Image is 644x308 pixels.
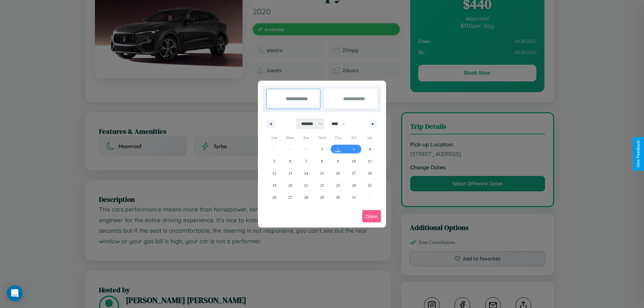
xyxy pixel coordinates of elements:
[298,167,314,179] button: 14
[314,167,330,179] button: 15
[352,155,356,167] span: 10
[330,155,346,167] button: 9
[636,140,641,168] div: Give Feedback
[282,167,298,179] button: 13
[282,155,298,167] button: 6
[266,179,282,191] button: 19
[362,143,378,155] button: 4
[288,179,292,191] span: 20
[298,191,314,203] button: 28
[368,155,372,167] span: 11
[346,155,362,167] button: 10
[369,143,371,155] span: 4
[282,191,298,203] button: 27
[362,132,378,143] span: Sat
[288,167,292,179] span: 13
[321,143,323,155] span: 1
[298,179,314,191] button: 21
[305,155,307,167] span: 7
[314,179,330,191] button: 22
[368,179,372,191] span: 25
[298,132,314,143] span: Tue
[362,210,381,223] button: Done
[352,167,356,179] span: 17
[330,143,346,155] button: 2
[353,143,355,155] span: 3
[266,167,282,179] button: 12
[272,191,276,203] span: 26
[368,167,372,179] span: 18
[272,179,276,191] span: 19
[320,191,324,203] span: 29
[288,191,292,203] span: 27
[266,191,282,203] button: 26
[346,167,362,179] button: 17
[346,143,362,155] button: 3
[337,155,339,167] span: 9
[352,179,356,191] span: 24
[330,191,346,203] button: 30
[266,132,282,143] span: Sun
[304,191,308,203] span: 28
[330,167,346,179] button: 16
[337,143,339,155] span: 2
[314,155,330,167] button: 8
[282,132,298,143] span: Mon
[289,155,291,167] span: 6
[336,179,340,191] span: 23
[282,179,298,191] button: 20
[298,155,314,167] button: 7
[330,132,346,143] span: Thu
[336,191,340,203] span: 30
[272,167,276,179] span: 12
[266,155,282,167] button: 5
[314,132,330,143] span: Wed
[304,167,308,179] span: 14
[346,191,362,203] button: 31
[346,179,362,191] button: 24
[304,179,308,191] span: 21
[336,167,340,179] span: 16
[320,179,324,191] span: 22
[7,285,23,301] div: Open Intercom Messenger
[273,155,275,167] span: 5
[320,167,324,179] span: 15
[321,155,323,167] span: 8
[352,191,356,203] span: 31
[330,179,346,191] button: 23
[314,191,330,203] button: 29
[362,179,378,191] button: 25
[314,143,330,155] button: 1
[346,132,362,143] span: Fri
[362,167,378,179] button: 18
[362,155,378,167] button: 11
